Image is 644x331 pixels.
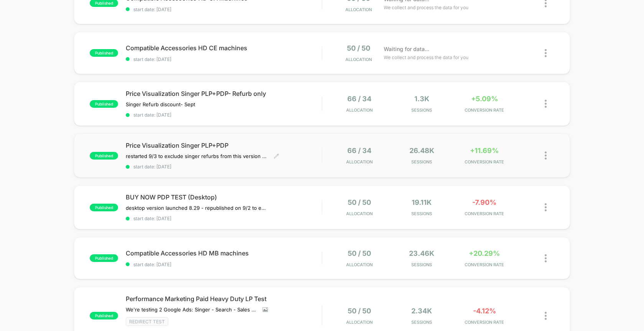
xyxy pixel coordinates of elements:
span: +11.69% [470,147,499,155]
span: start date: [DATE] [126,56,322,62]
span: CONVERSION RATE [455,262,514,267]
img: close [545,203,547,211]
span: We're testing 2 Google Ads: Singer - Search - Sales - Heavy Duty - Nonbrand and SINGER - PMax - H... [126,306,257,313]
span: Allocation [345,57,372,62]
span: CONVERSION RATE [455,211,514,216]
span: -4.12% [473,307,496,315]
span: Redirect Test [126,317,168,326]
span: Sessions [393,159,451,165]
span: 66 / 34 [347,147,371,155]
span: 1.3k [414,95,429,103]
span: published [90,100,118,108]
span: We collect and process the data for you [384,4,468,11]
span: +20.29% [469,249,500,257]
span: 2.34k [411,307,432,315]
span: Allocation [346,159,373,165]
span: CONVERSION RATE [455,107,514,113]
span: 19.11k [412,198,432,206]
span: published [90,204,118,211]
span: 50 / 50 [348,307,371,315]
span: Compatible Accessories HD MB machines [126,249,322,257]
span: Sessions [393,211,451,216]
span: start date: [DATE] [126,7,322,12]
span: Allocation [346,262,373,267]
span: Compatible Accessories HD CE machines [126,44,322,52]
span: Allocation [346,107,373,113]
span: start date: [DATE] [126,112,322,118]
span: start date: [DATE] [126,216,322,221]
img: close [545,312,547,320]
span: Waiting for data... [384,45,429,53]
span: Sessions [393,262,451,267]
span: 23.46k [409,249,434,257]
span: published [90,49,118,57]
span: Sessions [393,319,451,325]
span: published [90,152,118,160]
img: close [545,152,547,160]
span: Allocation [346,319,373,325]
span: Allocation [346,211,373,216]
span: 50 / 50 [348,198,371,206]
span: 50 / 50 [347,44,370,52]
img: close [545,254,547,262]
span: BUY NOW PDP TEST (Desktop) [126,193,322,201]
span: restarted 9/3 to exclude singer refurbs from this version of the test [126,153,268,159]
span: -7.90% [472,198,496,206]
span: CONVERSION RATE [455,159,514,165]
span: published [90,254,118,262]
span: CONVERSION RATE [455,319,514,325]
span: 66 / 34 [347,95,371,103]
span: 26.48k [409,147,434,155]
img: close [545,100,547,108]
span: Sessions [393,107,451,113]
span: We collect and process the data for you [384,54,468,61]
span: Singer Refurb discount- Sept [126,101,195,107]
span: 50 / 50 [348,249,371,257]
span: start date: [DATE] [126,164,322,170]
span: Allocation [345,7,372,12]
span: published [90,312,118,319]
span: +5.09% [471,95,498,103]
span: Price Visualization Singer PLP+PDP- Refurb only [126,90,322,97]
span: Performance Marketing Paid Heavy Duty LP Test [126,295,322,303]
img: close [545,49,547,57]
span: Price Visualization Singer PLP+PDP [126,142,322,149]
span: desktop version launched 8.29﻿ - republished on 9/2 to ensure OOS products dont show the buy now ... [126,205,268,211]
span: start date: [DATE] [126,262,322,267]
